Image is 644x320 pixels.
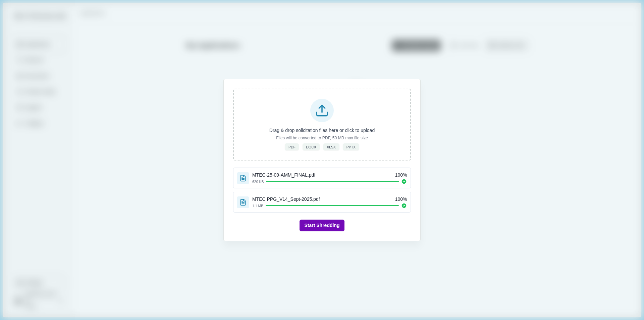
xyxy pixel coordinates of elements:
button: Start Shredding [300,220,344,231]
span: MTEC-25-09-AMM_FINAL.pdf [252,172,315,179]
span: PDF [288,145,296,149]
span: 620 KB [252,179,264,184]
span: MTEC PPG_V14_Sept-2025.pdf [252,196,320,203]
p: Drag & drop solicitation files here or click to upload [269,127,375,134]
span: 100 % [395,172,407,179]
span: XLSX [327,145,336,149]
span: PPTX [346,145,356,149]
span: 100 % [395,196,407,203]
span: 1.1 MB [252,203,263,208]
p: Files will be converted to PDF, 50 MB max file size [276,135,368,141]
span: DOCX [306,145,316,149]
